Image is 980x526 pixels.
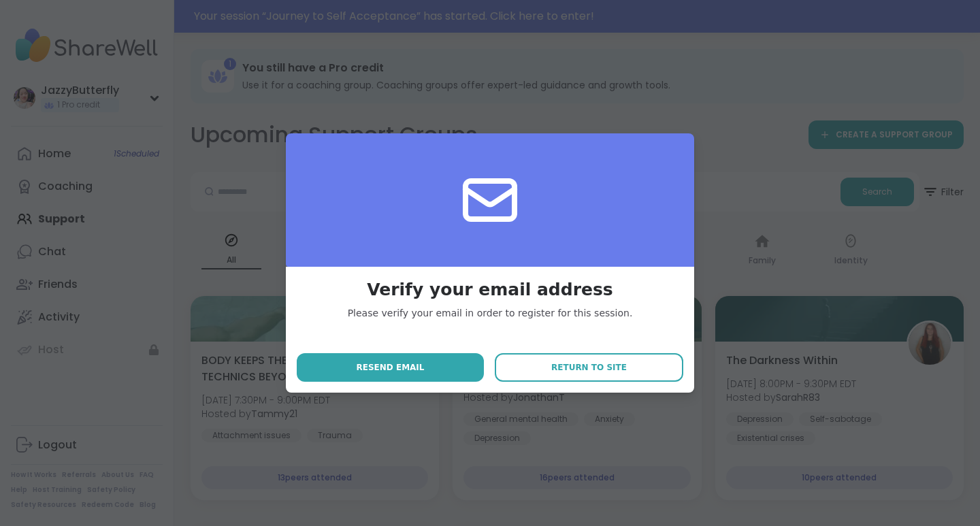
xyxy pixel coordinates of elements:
span: Resend email [356,361,424,374]
span: Return to site [551,361,627,374]
button: Return to site [495,353,683,382]
div: Please verify your email in order to register for this session. [348,307,633,320]
iframe: Spotlight [149,180,160,191]
button: Resend email [297,353,484,382]
div: Verify your email address [348,278,633,301]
